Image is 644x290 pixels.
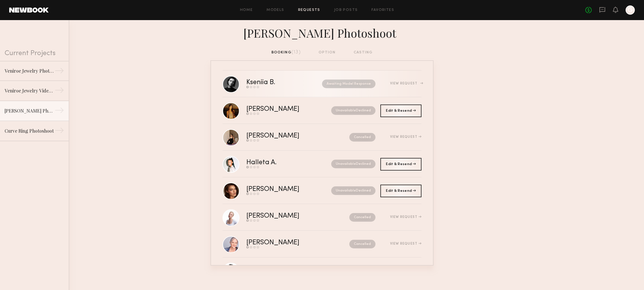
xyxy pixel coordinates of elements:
span: Edit & Resend [386,109,416,113]
div: View Request [390,242,421,245]
a: [PERSON_NAME]CancelledView Request [223,204,421,231]
div: [PERSON_NAME] [246,133,324,139]
nb-request-status: Cancelled [349,240,375,248]
a: Job Posts [334,8,358,12]
div: View Request [390,82,421,85]
div: → [55,66,64,78]
a: Models [267,8,284,12]
nb-request-status: Unavailable Declined [331,106,375,115]
div: [PERSON_NAME] Photoshoot [210,25,434,40]
div: [PERSON_NAME] [246,106,315,113]
a: [PERSON_NAME]CancelledView Request [223,231,421,258]
a: Home [240,8,253,12]
div: Veniroe Jewelry Video Shoot [5,87,55,94]
div: Kseniia B. [246,79,299,86]
div: Veniroe Jewelry Photoshoot [5,67,55,74]
div: Curve Ring Photoshoot [5,127,55,134]
a: Halleta A.UnavailableDeclined [223,151,421,177]
span: Edit & Resend [386,163,416,166]
span: Edit & Resend [386,189,416,193]
a: Requests [298,8,320,12]
nb-request-status: Cancelled [349,213,375,222]
a: [PERSON_NAME]UnavailableDeclined [223,177,421,204]
div: → [55,106,64,117]
a: Kseniia B.Awaiting Model ResponseView Request [223,71,421,97]
div: [PERSON_NAME] [246,239,324,246]
div: [PERSON_NAME] [246,213,324,219]
a: [PERSON_NAME]CancelledView Request [223,124,421,151]
nb-request-status: Unavailable Declined [331,160,375,168]
div: → [55,86,64,97]
nb-request-status: Awaiting Model Response [322,80,375,88]
a: G [626,5,635,15]
a: Favorites [371,8,394,12]
div: View Request [390,135,421,139]
div: View Request [390,215,421,219]
div: Halleta A. [246,159,304,166]
div: → [55,126,64,137]
nb-request-status: Cancelled [349,133,375,142]
div: [PERSON_NAME] Photoshoot [5,107,55,114]
nb-request-status: Unavailable Declined [331,186,375,195]
a: [PERSON_NAME]UnavailableDeclined [223,97,421,124]
div: [PERSON_NAME] [246,186,315,193]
